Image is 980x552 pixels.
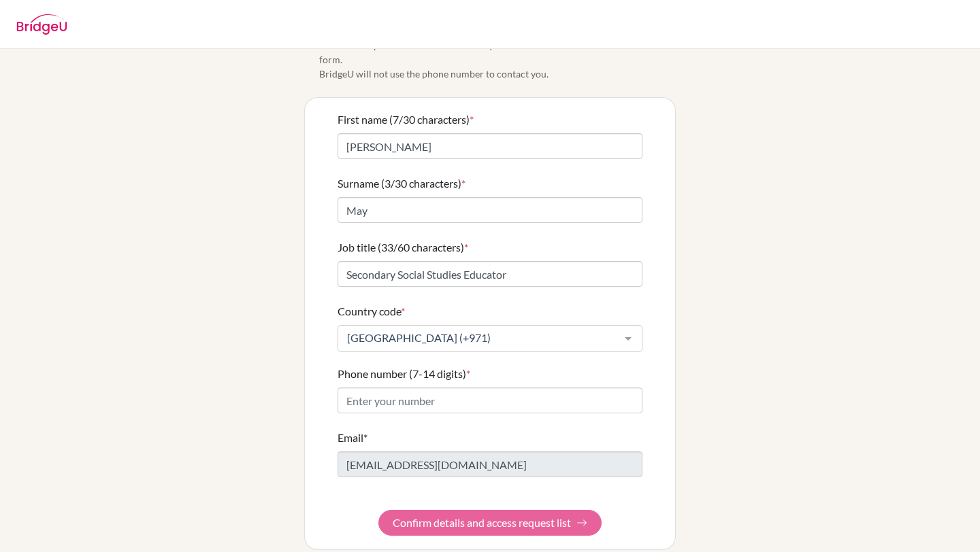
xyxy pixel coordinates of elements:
span: [GEOGRAPHIC_DATA] (+971) [344,331,615,345]
input: Enter your job title [338,261,642,287]
label: Email* [338,430,367,446]
input: Enter your surname [338,197,642,223]
label: First name (7/30 characters) [338,111,474,128]
label: Phone number (7-14 digits) [338,366,470,382]
label: Surname (3/30 characters) [338,175,465,192]
label: Country code [338,303,405,320]
img: BridgeU logo [16,14,67,35]
input: Enter your first name [338,133,642,159]
input: Enter your number [338,387,642,413]
label: Job title (33/60 characters) [338,239,468,256]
